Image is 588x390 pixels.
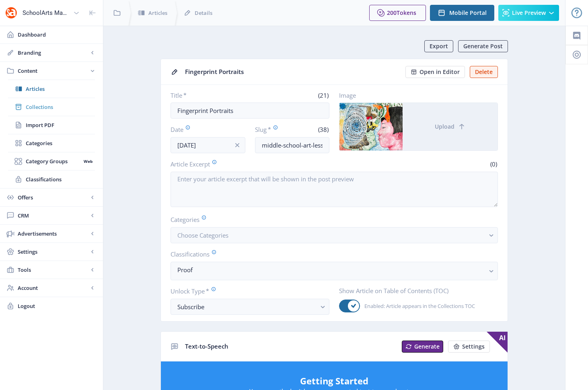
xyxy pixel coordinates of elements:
nb-icon: info [233,141,241,149]
a: Classifications [8,170,95,188]
span: AI [487,332,508,353]
button: Live Preview [498,5,559,21]
span: Live Preview [512,10,546,16]
span: Settings [18,248,88,256]
span: Generate Post [463,43,503,49]
button: Settings [448,341,490,353]
input: this-is-how-a-slug-looks-like [255,137,330,153]
label: Show Article on Table of Contents (TOC) [339,287,491,295]
span: Dashboard [18,31,97,39]
span: Logout [18,302,97,310]
label: Article Excerpt [171,160,331,168]
button: Open in Editor [405,66,465,78]
div: Subscribe [177,302,316,312]
label: Unlock Type [171,287,323,296]
span: Account [18,284,88,292]
span: Export [430,43,448,49]
span: (0) [489,160,498,168]
a: New page [443,341,490,353]
span: Details [195,9,212,17]
button: Choose Categories [171,227,498,243]
span: Mobile Portal [449,10,487,16]
span: Advertisements [18,230,88,238]
span: Collections [26,103,95,111]
label: Categories [171,215,491,224]
a: Categories [8,134,95,152]
span: Open in Editor [419,69,460,75]
img: properties.app_icon.png [5,6,18,19]
input: Publishing Date [171,137,245,153]
span: Categories [26,139,95,147]
span: Articles [148,9,167,17]
button: Mobile Portal [430,5,494,21]
span: Articles [26,85,95,93]
button: Upload [403,103,498,150]
button: info [229,137,245,153]
button: Generate Post [458,40,508,52]
span: Enabled: Article appears in the Collections TOC [360,301,475,311]
span: (21) [317,91,329,99]
span: (38) [317,125,329,133]
label: Image [339,91,491,99]
button: Subscribe [171,299,329,315]
label: Date [171,125,239,134]
button: Export [424,40,453,52]
span: Choose Categories [177,231,228,239]
div: SchoolArts Magazine [23,4,70,22]
span: Tools [18,266,88,274]
span: Generate [414,343,440,350]
label: Slug [255,125,289,134]
span: Import PDF [26,121,95,129]
label: Classifications [171,250,491,259]
span: CRM [18,211,88,220]
button: Delete [470,66,498,78]
span: Classifications [26,175,95,183]
span: Text-to-Speech [185,342,228,350]
span: Upload [435,123,454,130]
a: Articles [8,80,95,98]
input: Type Article Title ... [171,103,329,119]
nb-badge: Web [81,157,95,165]
span: Settings [462,343,485,350]
button: 200Tokens [369,5,426,21]
span: Tokens [397,9,416,16]
a: Import PDF [8,116,95,134]
a: Collections [8,98,95,116]
span: Offers [18,193,88,201]
a: New page [397,341,443,353]
button: Proof [171,262,498,280]
span: Branding [18,49,88,57]
span: Content [18,67,88,75]
a: Category GroupsWeb [8,152,95,170]
nb-select-label: Proof [177,265,485,275]
div: Fingerprint Portraits [185,66,401,78]
label: Title [171,91,247,99]
span: Category Groups [26,157,81,165]
button: Generate [402,341,443,353]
